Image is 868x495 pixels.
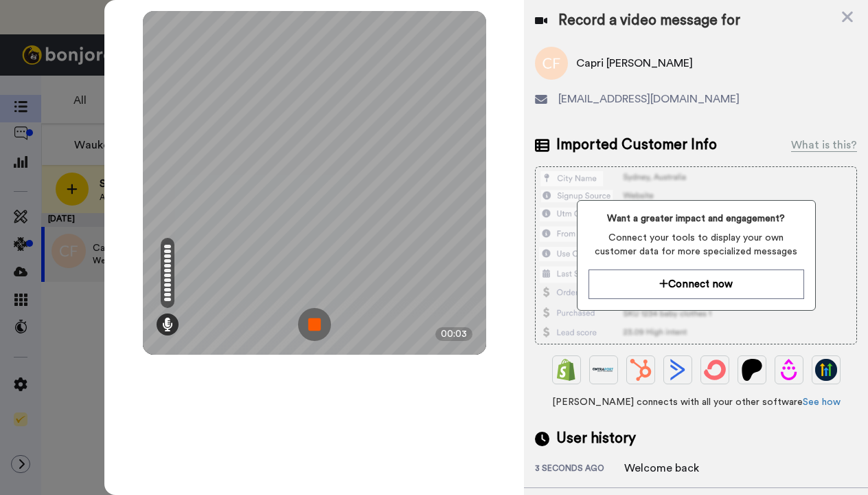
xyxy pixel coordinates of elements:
[556,428,636,449] span: User history
[31,41,53,63] img: Profile image for Grant
[60,53,237,65] p: Message from Grant, sent 6d ago
[630,359,652,381] img: Hubspot
[589,269,804,299] button: Connect now
[589,231,804,258] span: Connect your tools to display your own customer data for more specialized messages
[60,39,237,53] p: Hi [PERSON_NAME], Boost your view rates with automatic re-sends of unviewed messages! We've just ...
[741,359,763,381] img: Patreon
[624,460,699,476] div: Welcome back
[704,359,726,381] img: ConvertKit
[589,212,804,225] span: Want a greater impact and engagement?
[815,359,837,381] img: GoHighLevel
[298,308,331,341] img: ic_record_stop.svg
[435,327,472,341] div: 00:03
[667,359,689,381] img: ActiveCampaign
[791,137,857,153] div: What is this?
[535,463,624,476] div: 3 seconds ago
[593,359,615,381] img: Ontraport
[778,359,800,381] img: Drip
[556,135,717,155] span: Imported Customer Info
[556,359,578,381] img: Shopify
[535,395,857,409] span: [PERSON_NAME] connects with all your other software
[803,397,841,407] a: See how
[21,29,254,74] div: message notification from Grant, 6d ago. Hi Waukeela, Boost your view rates with automatic re-sen...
